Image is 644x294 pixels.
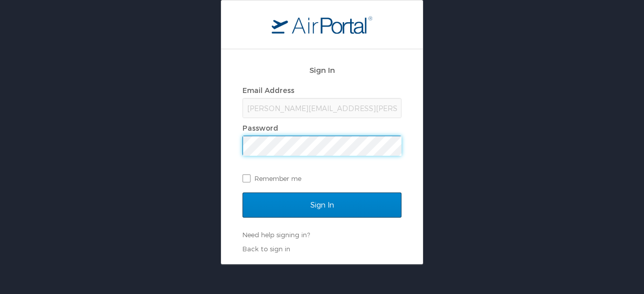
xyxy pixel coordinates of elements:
a: Back to sign in [243,245,290,253]
img: logo [272,16,372,34]
a: Need help signing in? [243,231,310,239]
label: Password [243,124,278,132]
h2: Sign In [243,64,401,76]
input: Sign In [243,192,401,218]
label: Email Address [243,86,294,94]
label: Remember me [243,171,401,186]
